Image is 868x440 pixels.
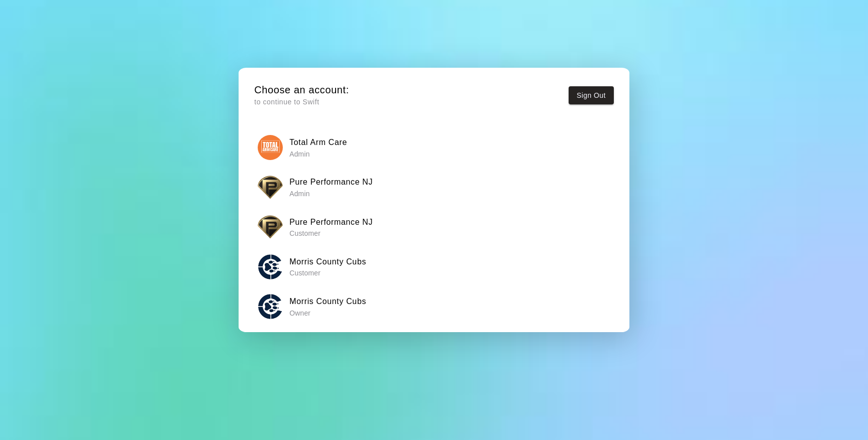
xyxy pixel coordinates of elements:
[258,135,283,160] img: Total Arm Care
[254,131,614,163] button: Total Arm CareTotal Arm Care Admin
[254,211,614,243] button: Pure Performance NJPure Performance NJ Customer
[289,255,366,268] h6: Morris County Cubs
[258,214,283,239] img: Pure Performance NJ
[569,86,614,105] button: Sign Out
[258,254,283,279] img: Morris County Cubs
[289,136,347,149] h6: Total Arm Care
[254,290,614,322] button: Morris County CubsMorris County Cubs Owner
[289,268,366,278] p: Customer
[289,176,373,189] h6: Pure Performance NJ
[258,294,283,319] img: Morris County Cubs
[289,216,373,229] h6: Pure Performance NJ
[289,149,347,159] p: Admin
[254,97,349,107] p: to continue to Swift
[289,308,366,318] p: Owner
[254,83,349,97] h5: Choose an account:
[289,295,366,308] h6: Morris County Cubs
[254,171,614,203] button: Pure Performance NJPure Performance NJ Admin
[258,175,283,200] img: Pure Performance NJ
[289,189,373,199] p: Admin
[289,228,373,238] p: Customer
[254,251,614,282] button: Morris County CubsMorris County Cubs Customer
